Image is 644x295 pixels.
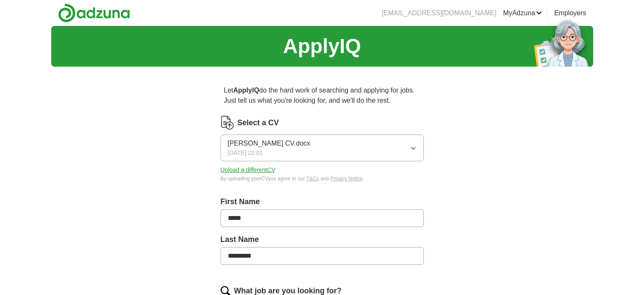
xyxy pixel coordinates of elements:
li: [EMAIL_ADDRESS][DOMAIN_NAME] [381,8,496,18]
a: MyAdzuna [503,8,542,18]
a: Privacy Notice [330,176,363,182]
div: By uploading your CV you agree to our and . [221,175,424,183]
span: [PERSON_NAME] CV.docx [228,138,310,149]
label: Select a CV [238,117,279,129]
p: Let do the hard work of searching and applying for jobs. Just tell us what you're looking for, an... [221,82,424,109]
span: [DATE] 22:01 [228,149,263,157]
label: Last Name [221,234,424,245]
button: [PERSON_NAME] CV.docx[DATE] 22:01 [221,135,424,161]
label: First Name [221,196,424,208]
img: Adzuna logo [58,3,130,22]
img: CV Icon [221,116,234,129]
button: Upload a differentCV [221,166,276,174]
h1: ApplyIQ [283,31,361,62]
strong: ApplyIQ [233,87,259,94]
a: T&Cs [306,176,319,182]
a: Employers [554,8,586,18]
